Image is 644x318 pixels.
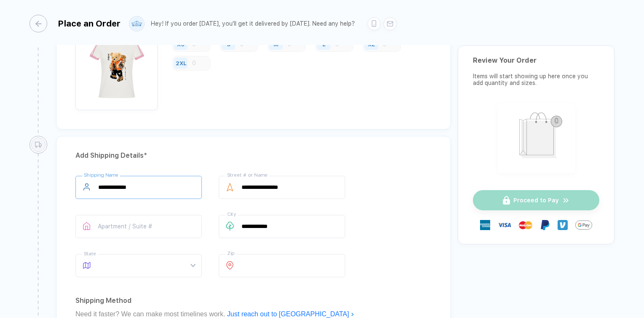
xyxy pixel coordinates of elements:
div: Add Shipping Details [75,149,432,162]
img: master-card [519,218,532,232]
img: shopping_bag.png [502,107,571,168]
img: Paypal [540,220,550,230]
img: Venmo [558,220,568,230]
div: Shipping Method [75,294,432,307]
img: user profile [129,16,144,31]
div: Place an Order [58,19,121,29]
img: 3c4ad5da-bf21-4a41-852c-eb9d8120f455_nt_front_1759499524351.jpg [80,28,153,101]
div: 2XL [176,60,186,66]
div: Review Your Order [473,56,599,64]
a: Just reach out to [GEOGRAPHIC_DATA] [227,310,354,318]
div: Items will start showing up here once you add quantity and sizes. [473,73,599,86]
div: Hey! If you order [DATE], you'll get it delivered by [DATE]. Need any help? [151,20,355,27]
img: GPay [575,217,592,233]
img: express [480,220,490,230]
img: visa [498,218,511,232]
